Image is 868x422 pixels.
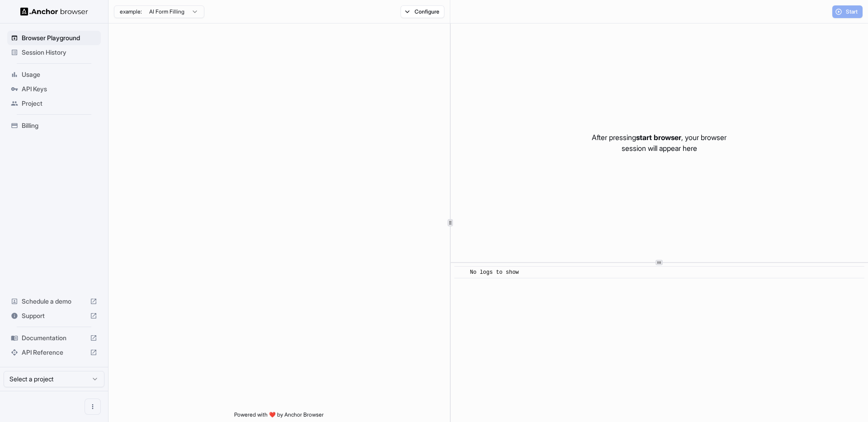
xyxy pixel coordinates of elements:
span: Usage [22,70,97,79]
span: Schedule a demo [22,297,86,306]
div: Schedule a demo [7,294,101,309]
div: Billing [7,118,101,133]
p: After pressing , your browser session will appear here [592,132,726,154]
button: Configure [401,5,444,18]
span: Project [22,99,97,108]
span: Powered with ❤️ by Anchor Browser [234,411,324,422]
span: API Reference [22,348,86,357]
span: Billing [22,121,97,130]
span: No logs to show [470,269,519,276]
span: Support [22,311,86,320]
div: Support [7,309,101,323]
button: Open menu [85,399,101,415]
span: Browser Playground [22,33,97,42]
span: Session History [22,48,97,57]
div: API Reference [7,345,101,360]
div: Session History [7,45,101,60]
div: Documentation [7,331,101,345]
span: Documentation [22,333,86,342]
span: example: [120,8,142,15]
div: Project [7,96,101,111]
span: ​ [459,268,463,277]
img: Anchor Logo [20,7,88,16]
div: Usage [7,67,101,82]
div: API Keys [7,82,101,96]
span: start browser [636,133,681,142]
span: API Keys [22,84,97,94]
div: Browser Playground [7,31,101,45]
